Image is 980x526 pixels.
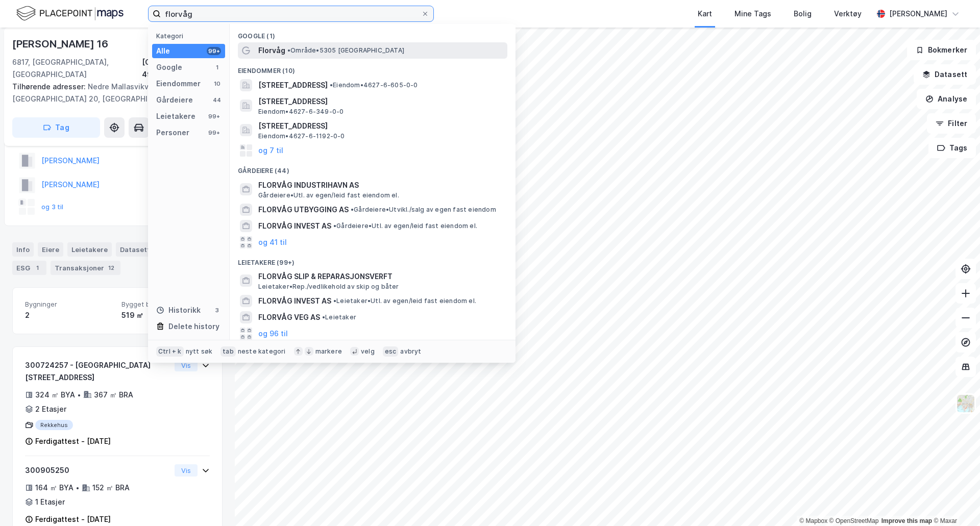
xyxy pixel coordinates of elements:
[881,517,932,524] a: Improve this map
[333,297,476,305] span: Leietaker • Utl. av egen/leid fast eiendom el.
[213,80,221,88] div: 10
[12,36,110,52] div: [PERSON_NAME] 16
[92,482,130,494] div: 152 ㎡ BRA
[258,132,345,140] span: Eiendom • 4627-6-1192-0-0
[121,309,210,321] div: 519 ㎡
[156,94,193,106] div: Gårdeiere
[361,347,375,356] div: velg
[333,297,336,305] span: •
[35,482,73,494] div: 164 ㎡ BYA
[51,261,120,275] div: Transaksjoner
[213,96,221,104] div: 44
[76,484,80,492] div: •
[907,40,976,60] button: Bokmerker
[258,295,331,307] span: FLORVÅG INVEST AS
[106,263,116,273] div: 12
[351,206,496,214] span: Gårdeiere • Utvikl./salg av egen fast eiendom
[238,347,286,356] div: neste kategori
[927,113,976,134] button: Filter
[400,347,421,356] div: avbryt
[156,78,201,90] div: Eiendommer
[258,108,344,116] span: Eiendom • 4627-6-349-0-0
[213,306,221,314] div: 3
[12,56,142,81] div: 6817, [GEOGRAPHIC_DATA], [GEOGRAPHIC_DATA]
[35,496,65,508] div: 1 Etasjer
[213,63,221,71] div: 1
[834,8,862,20] div: Verktøy
[16,5,124,22] img: logo.f888ab2527a4732fd821a326f86c7f29.svg
[156,346,184,357] div: Ctrl + k
[12,242,34,257] div: Info
[230,24,516,42] div: Google (1)
[258,79,328,91] span: [STREET_ADDRESS]
[917,89,976,109] button: Analyse
[116,242,154,257] div: Datasett
[258,120,503,132] span: [STREET_ADDRESS]
[156,61,182,73] div: Google
[230,159,516,177] div: Gårdeiere (44)
[287,46,404,55] span: Område • 5305 [GEOGRAPHIC_DATA]
[156,32,225,40] div: Kategori
[25,359,170,384] div: 300724257 - [GEOGRAPHIC_DATA][STREET_ADDRESS]
[38,242,63,257] div: Eiere
[67,242,112,257] div: Leietakere
[230,59,516,77] div: Eiendommer (10)
[168,320,219,333] div: Delete history
[35,389,75,401] div: 324 ㎡ BYA
[929,477,980,526] iframe: Chat Widget
[829,517,879,524] a: OpenStreetMap
[258,204,349,216] span: FLORVÅG UTBYGGING AS
[25,309,113,321] div: 2
[207,47,221,55] div: 99+
[207,112,221,120] div: 99+
[258,311,320,323] span: FLORVÅG VEG AS
[77,391,81,399] div: •
[156,304,201,316] div: Historikk
[32,263,42,273] div: 1
[322,313,325,321] span: •
[220,346,236,357] div: tab
[258,44,285,57] span: Florvåg
[258,179,503,191] span: FLORVÅG INDUSTRIHAVN AS
[25,464,170,477] div: 300905250
[25,300,113,309] span: Bygninger
[94,389,133,401] div: 367 ㎡ BRA
[258,236,287,248] button: og 41 til
[175,359,198,371] button: Vis
[734,8,771,20] div: Mine Tags
[889,8,947,20] div: [PERSON_NAME]
[156,127,189,139] div: Personer
[794,8,812,20] div: Bolig
[258,191,399,199] span: Gårdeiere • Utl. av egen/leid fast eiendom el.
[383,346,399,357] div: esc
[12,117,100,138] button: Tag
[258,283,399,291] span: Leietaker • Rep./vedlikehold av skip og båter
[698,8,712,20] div: Kart
[929,477,980,526] div: Kontrollprogram for chat
[956,394,975,413] img: Z
[799,517,827,524] a: Mapbox
[258,144,283,157] button: og 7 til
[258,328,288,340] button: og 96 til
[287,46,290,54] span: •
[258,95,503,108] span: [STREET_ADDRESS]
[121,300,210,309] span: Bygget bygningsområde
[333,222,336,230] span: •
[12,261,46,275] div: ESG
[351,206,354,213] span: •
[12,81,214,105] div: Nedre Mallasvikvegen 18, [GEOGRAPHIC_DATA] 20, [GEOGRAPHIC_DATA] 22
[230,251,516,269] div: Leietakere (99+)
[258,270,503,283] span: FLORVÅG SLIP & REPARASJONSVERFT
[156,45,170,57] div: Alle
[35,513,111,525] div: Ferdigattest - [DATE]
[35,403,66,415] div: 2 Etasjer
[156,110,195,122] div: Leietakere
[333,222,477,230] span: Gårdeiere • Utl. av egen/leid fast eiendom el.
[175,464,198,477] button: Vis
[161,6,421,21] input: Søk på adresse, matrikkel, gårdeiere, leietakere eller personer
[142,56,223,81] div: [GEOGRAPHIC_DATA], 498/36
[186,347,213,356] div: nytt søk
[12,82,88,91] span: Tilhørende adresser:
[35,435,111,447] div: Ferdigattest - [DATE]
[330,81,418,89] span: Eiendom • 4627-6-605-0-0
